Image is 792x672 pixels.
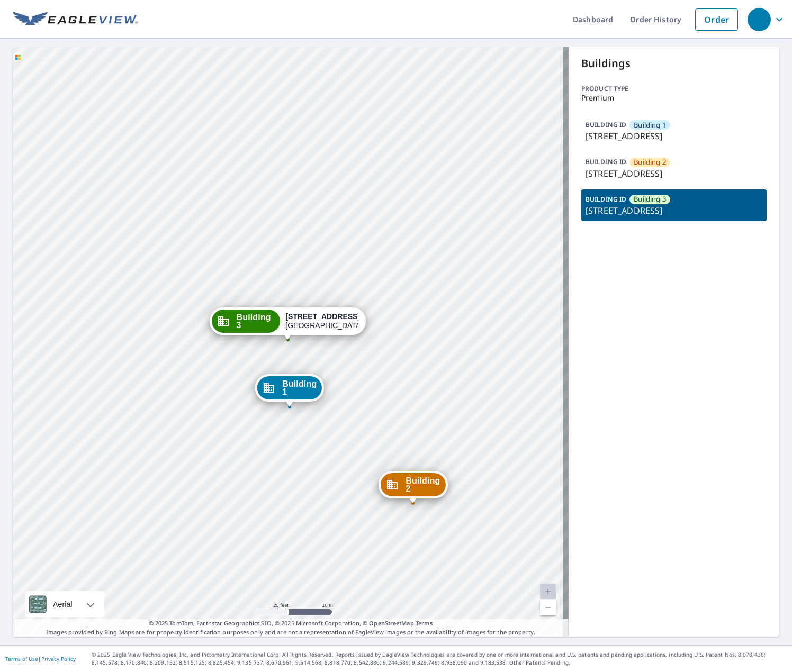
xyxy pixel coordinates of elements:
[634,194,666,204] span: Building 3
[540,600,556,615] a: Current Level 20, Zoom Out
[41,655,76,662] a: Privacy Policy
[406,477,440,493] span: Building 2
[282,380,317,396] span: Building 1
[25,591,104,617] div: Aerial
[285,312,360,321] strong: [STREET_ADDRESS]
[581,84,767,94] p: Product type
[586,120,626,129] p: BUILDING ID
[586,157,626,166] p: BUILDING ID
[13,12,138,28] img: EV Logo
[586,195,626,204] p: BUILDING ID
[50,591,76,617] div: Aerial
[92,651,787,667] p: © 2025 Eagle View Technologies, Inc. and Pictometry International Corp. All Rights Reserved. Repo...
[237,313,275,329] span: Building 3
[586,167,762,180] p: [STREET_ADDRESS]
[634,157,666,167] span: Building 2
[5,655,38,662] a: Terms of Use
[586,204,762,217] p: [STREET_ADDRESS]
[695,8,738,31] a: Order
[285,312,358,330] div: [GEOGRAPHIC_DATA]
[416,619,433,627] a: Terms
[5,656,76,662] p: |
[13,619,569,637] p: Images provided by Bing Maps are for property identification purposes only and are not a represen...
[540,584,556,600] a: Current Level 20, Zoom In Disabled
[255,374,324,407] div: Dropped pin, building Building 1, Commercial property, 1623 South 48th Street Springdale, AR 72762
[581,56,767,71] p: Buildings
[149,619,433,628] span: © 2025 TomTom, Earthstar Geographics SIO, © 2025 Microsoft Corporation, ©
[369,619,413,627] a: OpenStreetMap
[586,130,762,142] p: [STREET_ADDRESS]
[581,94,767,102] p: Premium
[210,307,366,340] div: Dropped pin, building Building 3, Commercial property, 1623 South 48th Street Springdale, AR 72762
[634,120,666,130] span: Building 1
[379,471,447,504] div: Dropped pin, building Building 2, Commercial property, 1623 South 48th Street Springdale, AR 72762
